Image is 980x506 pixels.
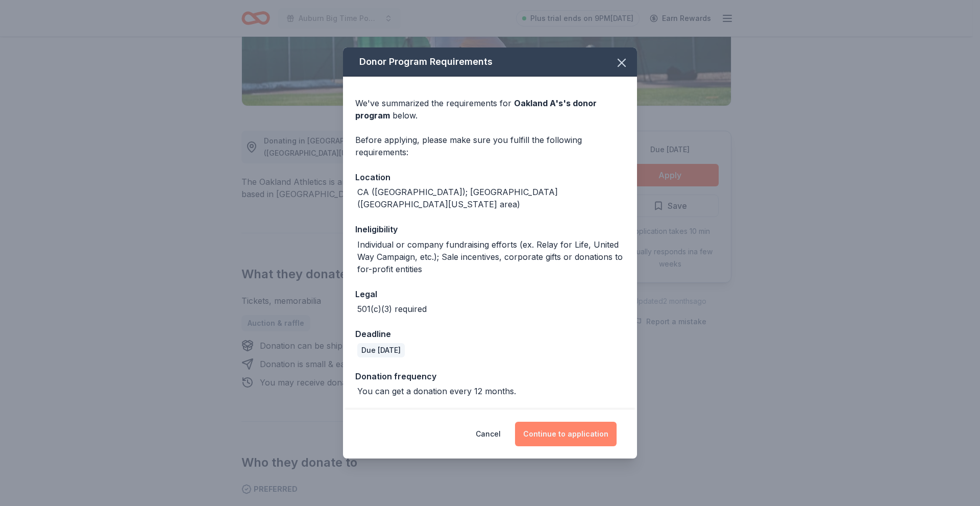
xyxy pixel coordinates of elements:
div: Donor Program Requirements [343,47,637,77]
div: Deadline [355,327,625,341]
div: 501(c)(3) required [357,303,427,315]
div: CA ([GEOGRAPHIC_DATA]); [GEOGRAPHIC_DATA] ([GEOGRAPHIC_DATA][US_STATE] area) [357,186,625,210]
div: Individual or company fundraising efforts (ex. Relay for Life, United Way Campaign, etc.); Sale i... [357,238,625,275]
div: Donation frequency [355,370,625,383]
div: Due [DATE] [357,343,405,357]
div: We've summarized the requirements for below. [355,97,625,122]
button: Continue to application [515,422,617,446]
div: Before applying, please make sure you fulfill the following requirements: [355,134,625,158]
div: You can get a donation every 12 months. [357,385,516,397]
div: Location [355,171,625,184]
div: Legal [355,287,625,301]
div: Ineligibility [355,223,625,236]
button: Cancel [476,422,501,446]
